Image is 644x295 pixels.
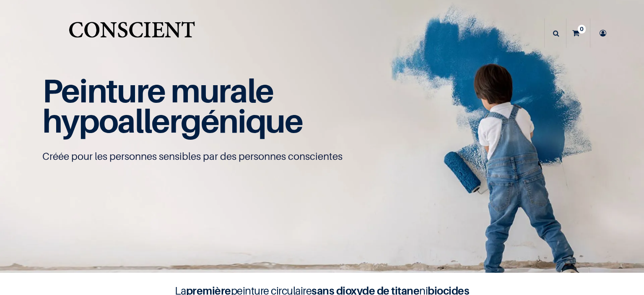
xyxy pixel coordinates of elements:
[67,17,197,50] a: Logo of Conscient
[42,101,303,140] span: hypoallergénique
[42,150,602,163] p: Créée pour les personnes sensibles par des personnes conscientes
[566,18,590,48] a: 0
[67,17,197,50] img: Conscient
[578,25,586,33] sup: 0
[42,71,273,110] span: Peinture murale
